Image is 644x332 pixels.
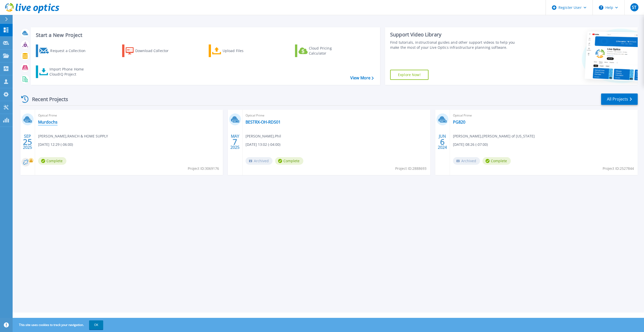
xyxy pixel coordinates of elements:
span: Project ID: 2888693 [395,166,426,171]
span: ST [632,5,636,9]
a: Cloud Pricing Calculator [295,44,351,57]
div: Support Video Library [390,31,521,38]
a: Request a Collection [36,44,92,57]
span: Archived [453,157,480,165]
div: Import Phone Home CloudIQ Project [49,67,89,77]
a: All Projects [601,93,638,105]
div: Recent Projects [19,93,75,105]
div: Download Collector [135,46,176,56]
span: 25 [23,140,32,144]
a: Upload Files [209,44,265,57]
span: 6 [440,140,445,144]
span: Complete [482,157,511,165]
a: Explore Now! [390,70,428,80]
h3: Start a New Project [36,32,373,38]
div: Find tutorials, instructional guides and other support videos to help you make the most of your L... [390,40,521,50]
div: Request a Collection [50,46,91,56]
span: Archived [246,157,273,165]
span: Project ID: 3069176 [188,166,219,171]
span: This site uses cookies to track your navigation. [14,320,103,329]
div: SEP 2025 [23,133,32,151]
a: PG820 [453,120,465,125]
a: Murdochs [38,120,58,125]
div: Cloud Pricing Calculator [309,46,349,56]
span: 7 [233,140,237,144]
span: Optical Prime [453,113,635,118]
span: [DATE] 13:02 (-04:00) [246,142,280,147]
span: Optical Prime [246,113,427,118]
div: MAY 2025 [230,133,240,151]
a: View More [350,76,374,80]
a: BESTRX-OH-RDS01 [246,120,281,125]
a: Download Collector [122,44,178,57]
span: [DATE] 12:29 (-06:00) [38,142,73,147]
span: [PERSON_NAME] , RANCH & HOME SUPPLY [38,133,108,139]
span: [PERSON_NAME] , [PERSON_NAME] of [US_STATE] [453,133,535,139]
span: Optical Prime [38,113,220,118]
button: OK [89,320,103,329]
div: JUN 2024 [438,133,447,151]
span: Project ID: 2527844 [603,166,634,171]
span: Complete [275,157,303,165]
span: [DATE] 08:26 (-07:00) [453,142,488,147]
span: Complete [38,157,66,165]
div: Upload Files [223,46,263,56]
span: [PERSON_NAME] , Phil [246,133,281,139]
